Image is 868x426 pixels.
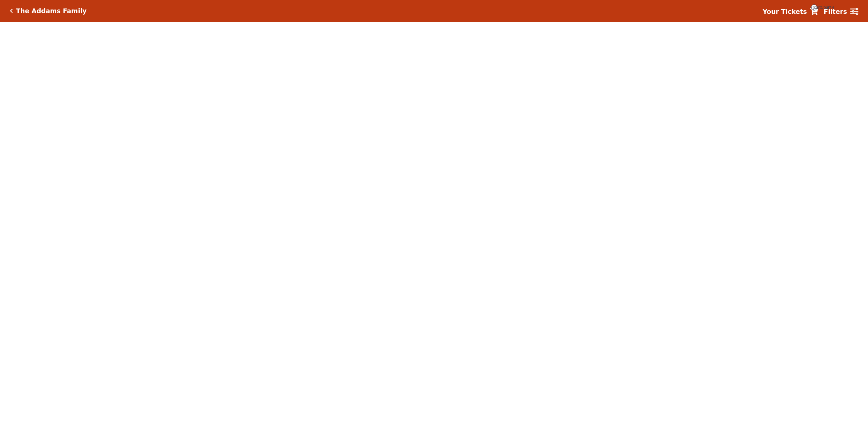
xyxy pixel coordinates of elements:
[811,4,817,11] span: {{cartCount}}
[10,8,13,13] a: Click here to go back to filters
[824,8,847,15] strong: Filters
[824,7,858,17] a: Filters
[763,8,807,15] strong: Your Tickets
[16,7,86,15] h5: The Addams Family
[763,7,818,17] a: Your Tickets {{cartCount}}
